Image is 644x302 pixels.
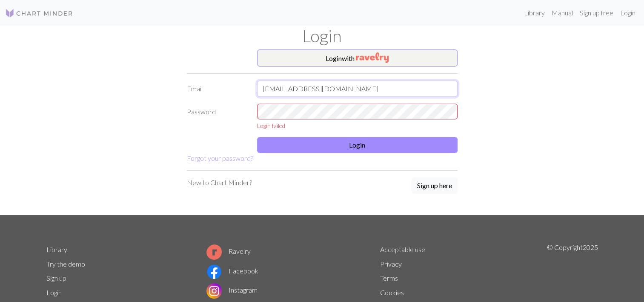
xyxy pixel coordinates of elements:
a: Library [521,4,548,21]
img: Ravelry logo [206,244,222,260]
a: Sign up [46,274,66,282]
button: Login [257,137,458,153]
a: Instagram [206,286,258,294]
button: Loginwith [257,49,458,67]
label: Email [182,81,252,97]
img: Logo [5,8,73,18]
img: Ravelry [356,52,389,63]
a: Cookies [380,288,404,296]
div: Login failed [257,121,458,130]
a: Try the demo [46,260,85,268]
label: Password [182,104,252,131]
a: Manual [548,4,576,21]
button: Sign up here [412,177,458,194]
a: Acceptable use [380,245,425,253]
a: Library [46,245,67,253]
p: New to Chart Minder? [187,177,252,188]
h1: Login [41,26,603,46]
a: Forgot your password? [187,154,253,162]
a: Terms [380,274,398,282]
a: Login [617,4,639,21]
img: Instagram logo [206,283,222,299]
a: Sign up free [576,4,617,21]
a: Ravelry [206,247,251,255]
a: Sign up here [412,177,458,195]
a: Privacy [380,260,402,268]
a: Facebook [206,267,258,275]
img: Facebook logo [206,264,222,279]
a: Login [46,288,62,296]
